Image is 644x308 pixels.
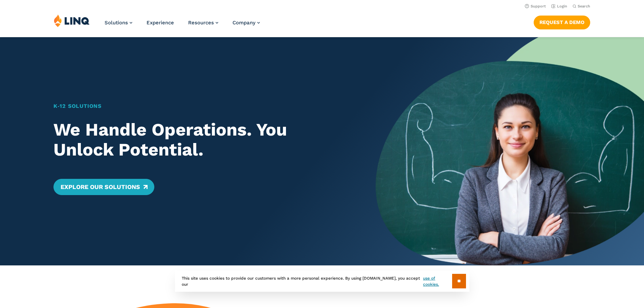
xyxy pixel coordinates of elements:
[376,37,644,265] img: Home Banner
[188,20,218,26] a: Resources
[551,4,567,8] a: Login
[232,20,260,26] a: Company
[105,20,132,26] a: Solutions
[54,14,90,27] img: LINQ | K‑12 Software
[175,270,469,292] div: This site uses cookies to provide our customers with a more personal experience. By using [DOMAIN...
[105,20,128,26] span: Solutions
[423,275,452,287] a: use of cookies.
[53,102,349,110] h1: K‑12 Solutions
[573,4,590,9] button: Open Search Bar
[53,179,154,195] a: Explore Our Solutions
[147,20,174,26] a: Experience
[534,14,590,29] nav: Button Navigation
[534,16,590,29] a: Request a Demo
[53,120,349,160] h2: We Handle Operations. You Unlock Potential.
[232,20,256,26] span: Company
[578,4,590,8] span: Search
[525,4,546,8] a: Support
[188,20,214,26] span: Resources
[105,14,260,37] nav: Primary Navigation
